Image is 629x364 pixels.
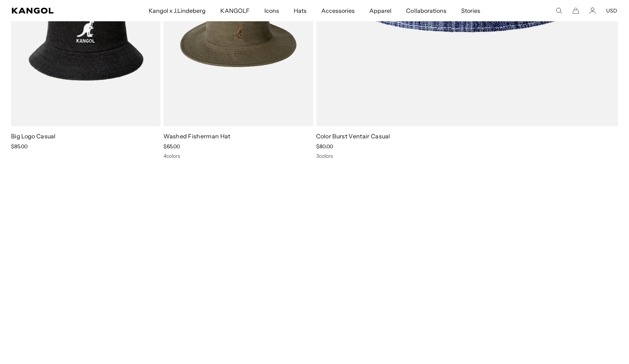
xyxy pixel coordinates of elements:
span: $80.00 [316,143,333,150]
span: $85.00 [11,143,28,150]
div: 4 colors [163,153,313,159]
button: USD [606,7,617,14]
a: Big Logo Casual [11,132,56,140]
button: Cart [572,7,579,14]
a: Color Burst Ventair Casual [316,132,390,140]
span: $65.00 [163,143,180,150]
a: Account [589,7,596,14]
summary: Search here [556,7,562,14]
div: 3 colors [316,153,618,159]
a: Kangol [12,8,98,14]
a: Washed Fisherman Hat [163,132,230,140]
